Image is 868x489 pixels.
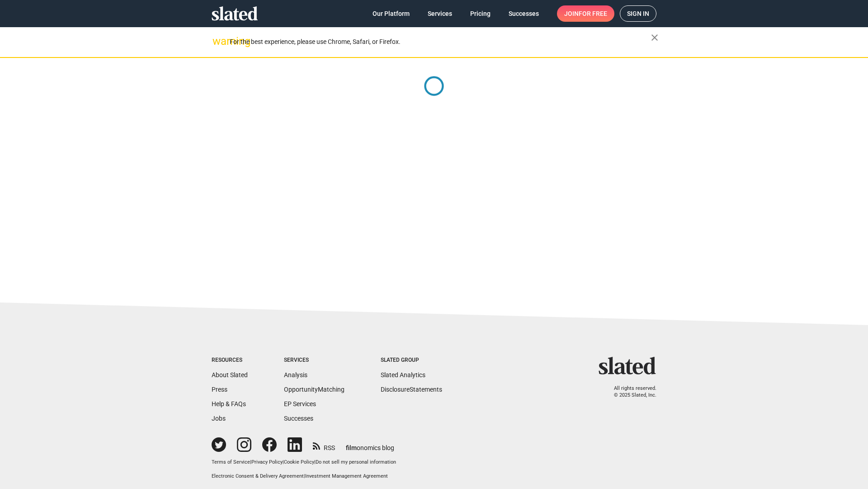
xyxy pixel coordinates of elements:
[627,6,649,21] span: Sign in
[212,36,223,47] mat-icon: warning
[420,5,459,22] a: Services
[284,371,307,379] a: Analysis
[305,473,388,479] a: Investment Management Agreement
[304,473,305,479] span: |
[365,5,417,22] a: Our Platform
[230,36,651,48] div: For the best experience, please use Chrome, Safari, or Firefox.
[470,5,491,22] span: Pricing
[212,357,248,364] div: Resources
[557,5,614,22] a: Joinfor free
[579,5,607,22] span: for free
[373,5,410,22] span: Our Platform
[251,459,283,465] a: Privacy Policy
[564,5,607,22] span: Join
[284,415,313,422] a: Successes
[284,400,316,407] a: EP Services
[212,400,246,407] a: Help & FAQs
[620,5,656,22] a: Sign in
[212,386,227,393] a: Press
[509,5,539,22] span: Successes
[346,444,357,451] span: film
[250,459,251,465] span: |
[381,371,425,379] a: Slated Analytics
[284,386,344,393] a: OpportunityMatching
[212,371,248,379] a: About Slated
[212,459,250,465] a: Terms of Service
[212,473,304,479] a: Electronic Consent & Delivery Agreement
[284,459,314,465] a: Cookie Policy
[284,357,344,364] div: Services
[314,459,316,465] span: |
[428,5,452,22] span: Services
[649,32,660,43] mat-icon: close
[381,386,442,393] a: DisclosureStatements
[604,385,656,398] p: All rights reserved. © 2025 Slated, Inc.
[212,415,226,422] a: Jobs
[316,459,396,466] button: Do not sell my personal information
[346,436,394,452] a: filmonomics blog
[283,459,284,465] span: |
[381,357,442,364] div: Slated Group
[313,438,335,452] a: RSS
[463,5,498,22] a: Pricing
[501,5,546,22] a: Successes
